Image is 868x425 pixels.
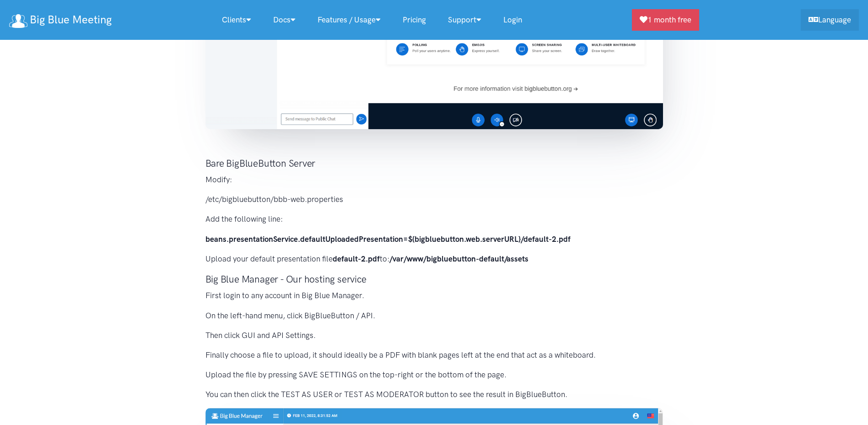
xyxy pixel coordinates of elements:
p: /etc/bigbluebutton/bbb-web.properties [205,193,663,206]
a: Features / Usage [307,10,392,30]
a: Login [492,10,533,30]
p: You can then click the TEST AS USER or TEST AS MODERATOR button to see the result in BigBlueButton. [205,388,663,401]
a: Big Blue Meeting [9,10,112,30]
a: Language [801,9,859,31]
p: First login to any account in Big Blue Manager. [205,289,663,302]
a: Docs [262,10,307,30]
img: logo [9,14,27,28]
a: Pricing [392,10,437,30]
a: Support [437,10,492,30]
strong: beans.presentationService.defaultUploadedPresentation=${bigbluebutton.web.serverURL}/default-2.pdf [205,234,571,244]
strong: default-2.pdf [333,254,380,263]
p: Upload your default presentation file to: [205,253,663,265]
p: Modify: [205,174,663,186]
p: On the left-hand menu, click BigBlueButton / API. [205,310,663,322]
h3: Bare BigBlueButton Server [205,157,663,170]
p: Finally choose a file to upload, it should ideally be a PDF with blank pages left at the end that... [205,349,663,361]
p: Add the following line: [205,213,663,225]
strong: /var/www/bigbluebutton-default/assets [389,254,528,263]
a: Clients [211,10,262,30]
a: 1 month free [632,9,699,31]
p: Upload the file by pressing SAVE SETTINGS on the top-right or the bottom of the page. [205,369,663,381]
p: Then click GUI and API Settings. [205,329,663,342]
h3: Big Blue Manager - Our hosting service [205,272,663,286]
